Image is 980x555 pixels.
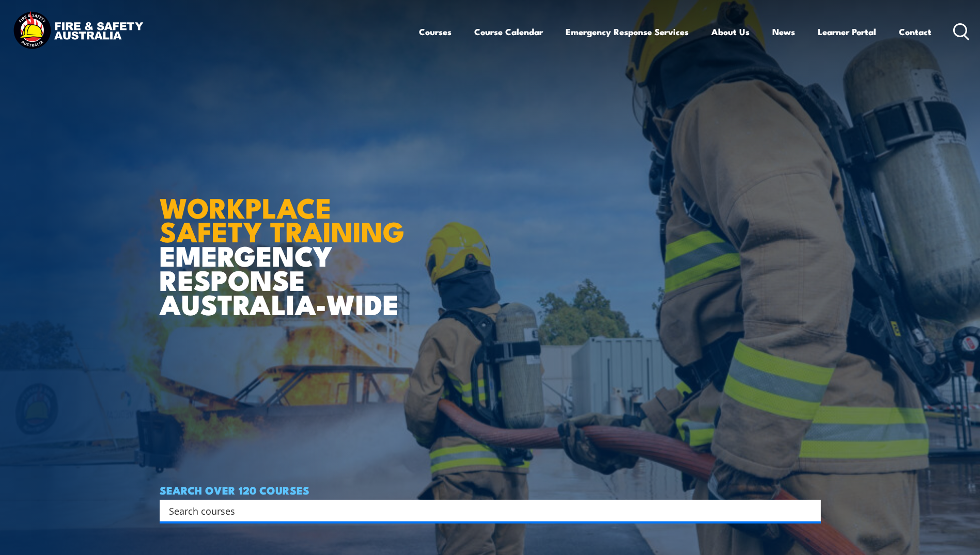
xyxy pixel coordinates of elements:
[171,503,800,518] form: Search form
[566,18,689,45] a: Emergency Response Services
[899,18,931,45] a: Contact
[772,18,795,45] a: News
[818,18,876,45] a: Learner Portal
[711,18,750,45] a: About Us
[803,503,817,518] button: Search magnifier button
[160,185,405,252] strong: WORKPLACE SAFETY TRAINING
[474,18,543,45] a: Course Calendar
[419,18,452,45] a: Courses
[169,503,798,518] input: Search input
[160,484,821,496] h4: SEARCH OVER 120 COURSES
[160,169,412,316] h1: EMERGENCY RESPONSE AUSTRALIA-WIDE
